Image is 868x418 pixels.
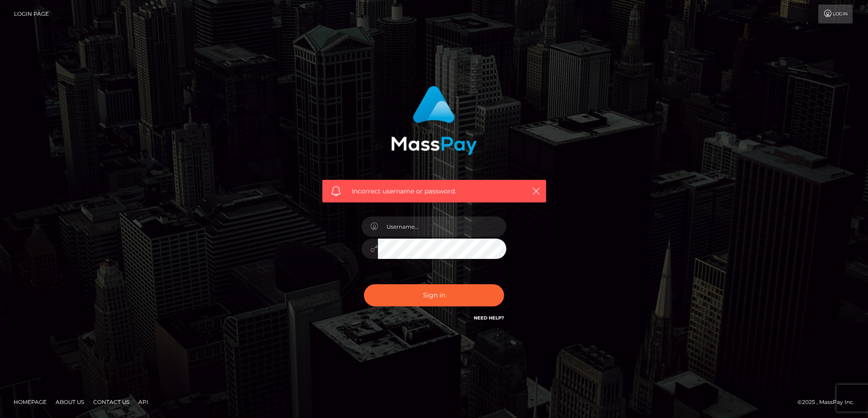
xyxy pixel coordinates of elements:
[10,395,50,409] a: Homepage
[135,395,152,409] a: API
[378,216,506,237] input: Username...
[52,395,88,409] a: About Us
[818,5,853,23] a: Login
[364,284,504,306] button: Sign in
[391,86,477,155] img: MassPay Login
[90,395,133,409] a: Contact Us
[14,5,49,23] a: Login Page
[474,315,504,321] a: Need Help?
[797,397,861,407] div: © 2025 , MassPay Inc.
[352,187,517,196] span: Incorrect username or password.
